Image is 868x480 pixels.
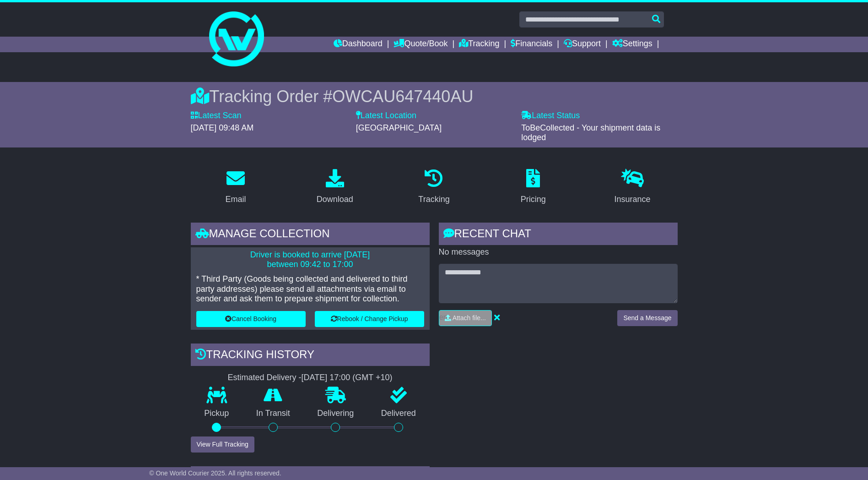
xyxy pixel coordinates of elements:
a: Insurance [609,166,657,209]
div: Tracking history [191,344,430,368]
a: Dashboard [334,37,383,52]
span: ToBeCollected - Your shipment data is lodged [521,123,660,142]
a: Settings [612,37,652,52]
button: Send a Message [617,310,677,326]
p: Pickup [191,409,243,419]
div: Estimated Delivery - [191,373,430,383]
button: View Full Tracking [191,436,254,453]
p: No messages [439,247,678,257]
div: Tracking Order # [191,87,678,106]
a: Tracking [459,37,499,52]
label: Latest Status [521,111,580,121]
div: Download [317,193,353,206]
span: OWCAU647440AU [332,87,473,106]
a: Download [311,166,359,209]
a: Support [564,37,601,52]
a: Tracking [412,166,455,209]
label: Latest Scan [191,111,242,121]
a: Quote/Book [394,37,447,52]
span: [DATE] 09:48 AM [191,123,254,132]
button: Cancel Booking [196,311,306,327]
p: In Transit [243,409,304,419]
div: Manage collection [191,223,430,247]
label: Latest Location [356,111,416,121]
p: Driver is booked to arrive [DATE] between 09:42 to 17:00 [196,250,424,270]
div: Insurance [615,193,651,206]
p: * Third Party (Goods being collected and delivered to third party addresses) please send all atta... [196,274,424,304]
div: [DATE] 17:00 (GMT +10) [302,373,393,383]
span: [GEOGRAPHIC_DATA] [356,123,442,132]
button: Rebook / Change Pickup [315,311,424,327]
div: RECENT CHAT [439,223,678,247]
a: Email [219,166,252,209]
p: Delivered [367,409,430,419]
div: Pricing [521,193,546,206]
a: Financials [511,37,552,52]
p: Delivering [304,409,368,419]
a: Pricing [515,166,552,209]
div: Tracking [418,193,449,206]
div: Email [225,193,246,206]
span: © One World Courier 2025. All rights reserved. [149,469,281,477]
